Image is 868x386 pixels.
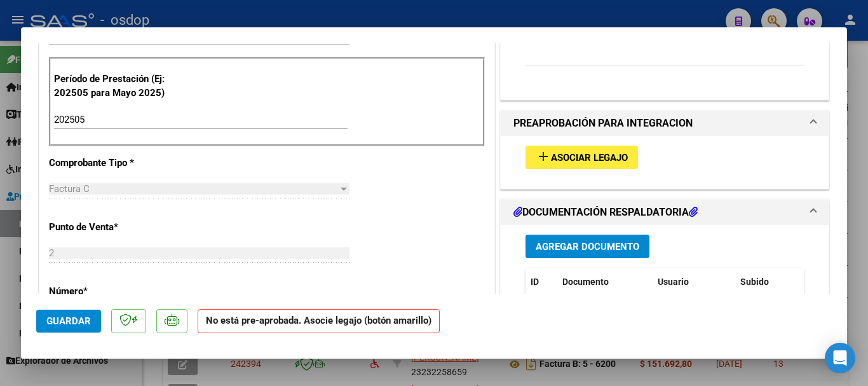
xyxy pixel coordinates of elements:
mat-expansion-panel-header: PREAPROBACIÓN PARA INTEGRACION [501,111,829,136]
p: Número [49,284,180,299]
button: Asociar Legajo [526,146,638,169]
span: Usuario [658,277,689,287]
mat-expansion-panel-header: DOCUMENTACIÓN RESPALDATORIA [501,200,829,225]
p: Punto de Venta [49,220,180,235]
datatable-header-cell: ID [526,268,557,296]
datatable-header-cell: Documento [557,268,653,296]
mat-icon: add [536,149,551,164]
button: Agregar Documento [526,235,649,258]
h1: DOCUMENTACIÓN RESPALDATORIA [513,205,698,220]
datatable-header-cell: Subido [735,268,799,296]
datatable-header-cell: Acción [799,268,862,296]
span: Subido [740,277,769,287]
div: Open Intercom Messenger [825,343,855,373]
div: PREAPROBACIÓN PARA INTEGRACION [501,136,829,189]
h1: PREAPROBACIÓN PARA INTEGRACION [513,116,693,131]
span: Factura C [49,183,90,195]
span: Asociar Legajo [551,152,628,163]
p: Período de Prestación (Ej: 202505 para Mayo 2025) [54,72,182,100]
span: ID [531,277,539,287]
span: Documento [562,277,609,287]
span: Agregar Documento [536,241,639,252]
span: Guardar [46,315,91,327]
strong: No está pre-aprobada. Asocie legajo (botón amarillo) [198,309,440,334]
p: Comprobante Tipo * [49,156,180,170]
datatable-header-cell: Usuario [653,268,735,296]
button: Guardar [36,310,101,333]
